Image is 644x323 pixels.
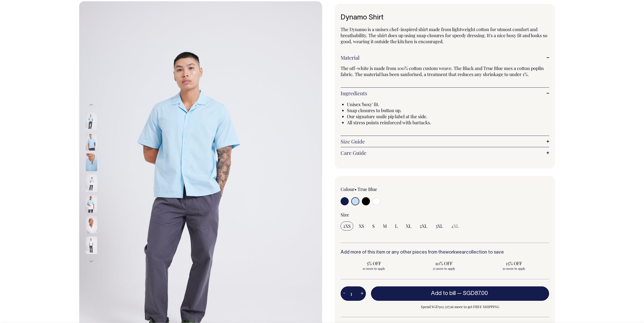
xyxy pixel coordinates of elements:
input: 5% OFF 10 more to apply [341,259,408,272]
span: 2XL [420,223,427,229]
a: Ingredients [341,90,549,96]
a: Size Guide [341,138,549,144]
span: 15% OFF [483,260,545,266]
h6: Add more of this item or any other pieces from the collection to save [341,250,549,255]
span: 10 more to apply [343,266,405,270]
span: Unisex 'boxy' fit. [347,101,379,107]
span: Spend SGD302.517516 more to get FREE SHIPPING [371,304,549,310]
span: 4XL [451,223,459,229]
span: 50 more to apply [483,266,545,270]
img: off-white [86,236,97,254]
span: Our signature smile pip label at the side. [347,113,427,119]
span: — [457,291,489,296]
h1: Dynamo Shirt [341,14,549,22]
div: Colour [341,186,424,192]
input: XL [403,221,414,231]
button: Add to bill —SGD87.00 [371,286,549,301]
input: XS [356,221,367,231]
span: • [355,186,357,192]
span: 2XS [343,223,351,229]
input: 15% OFF 50 more to apply [481,259,548,272]
input: 2XL [417,221,430,231]
span: M [383,223,387,229]
img: true-blue [86,195,97,213]
input: 3XL [433,221,446,231]
span: Snap closures to button up. [347,107,402,113]
span: XS [359,223,364,229]
a: Material [341,55,549,61]
img: true-blue [86,133,97,151]
button: + [358,289,366,299]
span: 25 more to apply [413,266,475,270]
button: - [341,289,348,299]
input: 2XS [341,221,353,231]
img: true-blue [86,154,97,171]
button: Next [88,256,95,267]
span: The off-white is made from 100% cotton custom weave. The Black and True Blue uses a cotton poplin... [341,65,544,77]
a: Care Guide [341,150,549,156]
input: S [370,221,377,231]
input: 4XL [449,221,462,231]
input: 10% OFF 25 more to apply [410,259,477,272]
div: Size [341,212,549,218]
span: XL [406,223,411,229]
img: true-blue [86,174,97,192]
img: true-blue [86,112,97,130]
input: L [392,221,400,231]
span: 10% OFF [413,260,475,266]
span: The Dynamo is a unisex chef-inspired shirt made from lightweight cotton for utmost comfort and br... [341,26,547,44]
span: S [372,223,375,229]
span: Add to bill [431,291,456,296]
label: True Blue [358,186,377,192]
input: M [380,221,389,231]
span: L [395,223,398,229]
img: off-white [86,216,97,233]
span: SGD87.00 [463,291,488,296]
span: 3XL [435,223,443,229]
span: 5% OFF [343,260,405,266]
span: All stress points reinforced with bartacks. [347,119,431,126]
a: workwear [445,250,466,255]
button: Previous [88,99,95,111]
